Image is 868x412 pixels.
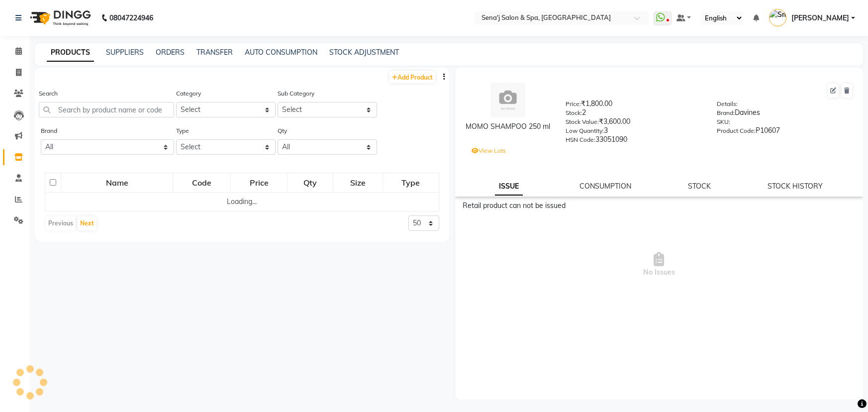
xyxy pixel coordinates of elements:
[566,100,581,108] label: Price:
[465,121,551,132] div: MOMO SHAMPOO 250 ml
[566,117,599,126] label: Stock Value:
[717,108,735,117] label: Brand:
[106,48,144,57] a: SUPPLIERS
[717,117,730,126] label: SKU:
[768,182,823,191] a: STOCK HISTORY
[174,174,230,192] div: Code
[688,182,711,191] a: STOCK
[196,48,233,57] a: TRANSFER
[176,89,201,98] label: Category
[463,201,856,211] div: Retail product can not be issued
[463,215,856,314] span: No Issues
[176,126,189,135] label: Type
[566,135,595,144] label: HSN Code:
[566,134,702,148] div: 33051090
[39,89,58,98] label: Search
[109,4,153,32] b: 08047224946
[769,9,786,26] img: Smita Acharekar
[566,126,604,135] label: Low Quantity:
[566,125,702,139] div: 3
[25,4,94,32] img: logo
[41,126,57,135] label: Brand
[791,13,849,23] span: [PERSON_NAME]
[78,216,96,230] button: Next
[384,174,438,192] div: Type
[389,71,435,83] a: Add Product
[717,125,853,139] div: P10607
[579,182,631,191] a: CONSUMPTION
[566,107,702,121] div: 2
[62,174,172,192] div: Name
[329,48,399,57] a: STOCK ADJUSTMENT
[566,108,582,117] label: Stock:
[495,178,523,196] a: ISSUE
[156,48,185,57] a: ORDERS
[278,89,314,98] label: Sub Category
[334,174,382,192] div: Size
[717,126,756,135] label: Product Code:
[45,193,439,211] td: Loading...
[472,146,506,155] label: View Lots
[490,83,525,117] img: avatar
[231,174,287,192] div: Price
[245,48,317,57] a: AUTO CONSUMPTION
[47,44,94,62] a: PRODUCTS
[566,116,702,130] div: ₹3,600.00
[39,102,174,117] input: Search by product name or code
[717,100,738,108] label: Details:
[717,107,853,121] div: Davines
[566,99,702,112] div: ₹1,800.00
[278,126,287,135] label: Qty
[288,174,332,192] div: Qty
